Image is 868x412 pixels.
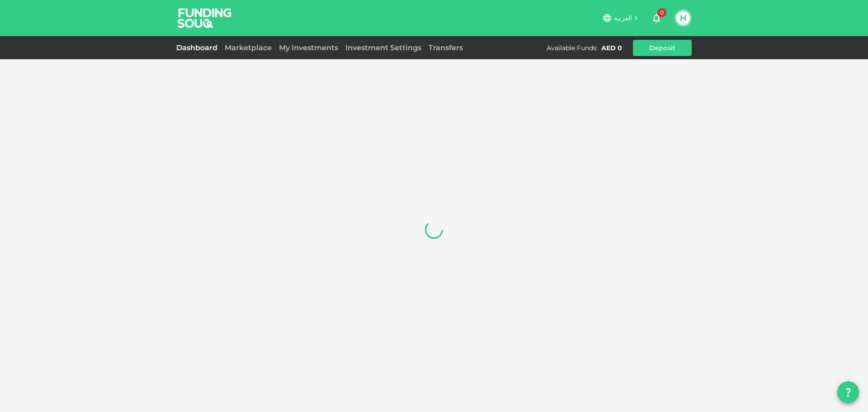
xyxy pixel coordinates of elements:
span: 0 [657,8,666,17]
span: العربية [614,14,632,22]
button: Deposit [633,40,692,56]
a: Transfers [425,43,467,52]
a: Dashboard [176,43,221,52]
div: AED 0 [601,43,622,52]
a: My Investments [275,43,342,52]
button: H [676,11,690,25]
div: Available Funds : [547,43,598,52]
button: question [837,381,859,403]
a: Investment Settings [342,43,425,52]
button: 0 [647,9,665,27]
a: Marketplace [221,43,275,52]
